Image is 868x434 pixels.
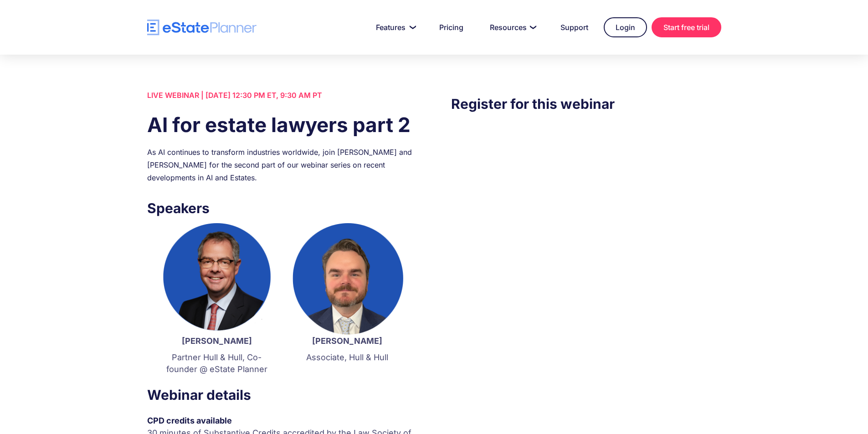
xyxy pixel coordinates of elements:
[451,133,721,287] iframe: Form 0
[147,146,417,184] div: As AI continues to transform industries worldwide, join [PERSON_NAME] and [PERSON_NAME] for the s...
[604,17,647,37] a: Login
[312,336,382,346] strong: [PERSON_NAME]
[451,93,721,114] h3: Register for this webinar
[147,111,417,139] h1: AI for estate lawyers part 2
[365,18,424,36] a: Features
[161,352,273,375] p: Partner Hull & Hull, Co-founder @ eState Planner
[550,18,599,36] a: Support
[147,384,417,405] h3: Webinar details
[652,17,721,37] a: Start free trial
[147,416,232,425] strong: CPD credits available
[291,352,403,363] p: Associate, Hull & Hull
[428,18,474,36] a: Pricing
[147,198,417,219] h3: Speakers
[147,20,257,36] a: home
[147,89,417,102] div: LIVE WEBINAR | [DATE] 12:30 PM ET, 9:30 AM PT
[182,336,252,346] strong: [PERSON_NAME]
[479,18,545,36] a: Resources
